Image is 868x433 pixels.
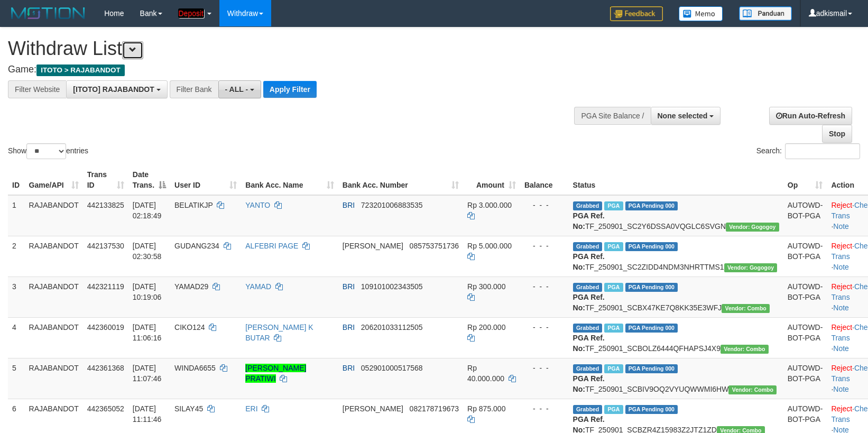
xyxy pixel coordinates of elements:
[739,6,792,21] img: panduan.png
[569,236,783,277] td: TF_250901_SC2ZIDD4NDM3NHRTTMS1
[833,303,849,312] a: Note
[625,324,678,333] span: PGA Pending
[573,242,603,251] span: Grabbed
[831,364,852,372] a: Reject
[343,323,355,331] span: BRI
[36,65,125,76] span: ITOTO > RAJABANDOT
[8,277,25,317] td: 3
[8,236,25,277] td: 2
[8,195,25,236] td: 1
[783,195,827,236] td: AUTOWD-BOT-PGA
[8,38,568,59] h1: Withdraw List
[573,211,605,231] b: PGA Ref. No:
[25,358,83,399] td: RAJABANDOT
[604,283,623,292] span: Marked by adkmelisa
[241,165,338,195] th: Bank Acc. Name: activate to sort column ascending
[785,143,860,159] input: Search:
[769,107,852,125] a: Run Auto-Refresh
[8,358,25,399] td: 5
[174,364,216,372] span: WINDA6655
[651,107,721,125] button: None selected
[26,143,66,159] select: Showentries
[361,364,423,372] span: Copy 052901000517568 to clipboard
[25,277,83,317] td: RAJABANDOT
[524,241,565,251] div: - - -
[174,282,208,291] span: YAMAD29
[524,200,565,210] div: - - -
[573,293,605,312] b: PGA Ref. No:
[174,323,205,331] span: CIKO124
[73,85,154,94] span: [ITOTO] RAJABANDOT
[831,404,852,413] a: Reject
[467,201,512,209] span: Rp 3.000.000
[604,324,623,333] span: Marked by adkmelisa
[25,236,83,277] td: RAJABANDOT
[87,282,124,291] span: 442321119
[573,252,605,271] b: PGA Ref. No:
[218,80,261,98] button: - ALL -
[783,358,827,399] td: AUTOWD-BOT-PGA
[467,404,505,413] span: Rp 875.000
[833,263,849,271] a: Note
[361,323,423,331] span: Copy 206201033112505 to clipboard
[831,282,852,291] a: Reject
[263,81,317,98] button: Apply Filter
[338,165,463,195] th: Bank Acc. Number: activate to sort column ascending
[520,165,569,195] th: Balance
[25,195,83,236] td: RAJABANDOT
[361,282,423,291] span: Copy 109101002343505 to clipboard
[410,404,459,413] span: Copy 082178719673 to clipboard
[831,323,852,331] a: Reject
[8,65,568,75] h4: Game:
[833,385,849,393] a: Note
[604,201,623,210] span: Marked by adkedo
[8,80,66,98] div: Filter Website
[174,201,213,209] span: BELATIKJP
[225,85,248,94] span: - ALL -
[245,282,271,291] a: YAMAD
[133,323,162,342] span: [DATE] 11:06:16
[8,5,88,21] img: MOTION_logo.png
[573,405,603,414] span: Grabbed
[573,334,605,353] b: PGA Ref. No:
[569,165,783,195] th: Status
[625,364,678,373] span: PGA Pending
[756,143,860,159] label: Search:
[783,236,827,277] td: AUTOWD-BOT-PGA
[724,263,778,272] span: Vendor URL: https://secure2.1velocity.biz
[610,6,663,21] img: Feedback.jpg
[87,201,124,209] span: 442133825
[831,201,852,209] a: Reject
[722,304,770,313] span: Vendor URL: https://secure11.1velocity.biz
[245,404,257,413] a: ERI
[245,364,306,383] a: [PERSON_NAME] PRATIWI
[87,323,124,331] span: 442360019
[178,8,204,18] em: Deposit
[133,242,162,261] span: [DATE] 02:30:58
[721,345,769,354] span: Vendor URL: https://secure11.1velocity.biz
[569,195,783,236] td: TF_250901_SC2Y6DSSA0VQGLC6SVGN
[133,201,162,220] span: [DATE] 02:18:49
[343,364,355,372] span: BRI
[343,242,403,250] span: [PERSON_NAME]
[569,358,783,399] td: TF_250901_SCBIV9OQ2VYUQWWMI6HW
[604,364,623,373] span: Marked by adkhimawan
[463,165,520,195] th: Amount: activate to sort column ascending
[726,223,779,232] span: Vendor URL: https://secure2.1velocity.biz
[245,323,313,342] a: [PERSON_NAME] K BUTAR
[604,242,623,251] span: Marked by adkedo
[783,317,827,358] td: AUTOWD-BOT-PGA
[133,282,162,301] span: [DATE] 10:19:06
[625,201,678,210] span: PGA Pending
[467,242,512,250] span: Rp 5.000.000
[245,242,298,250] a: ALFEBRI PAGE
[625,283,678,292] span: PGA Pending
[25,165,83,195] th: Game/API: activate to sort column ascending
[467,282,505,291] span: Rp 300.000
[343,404,403,413] span: [PERSON_NAME]
[573,324,603,333] span: Grabbed
[8,143,88,159] label: Show entries
[8,165,25,195] th: ID
[604,405,623,414] span: Marked by adkfebri
[574,107,650,125] div: PGA Site Balance /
